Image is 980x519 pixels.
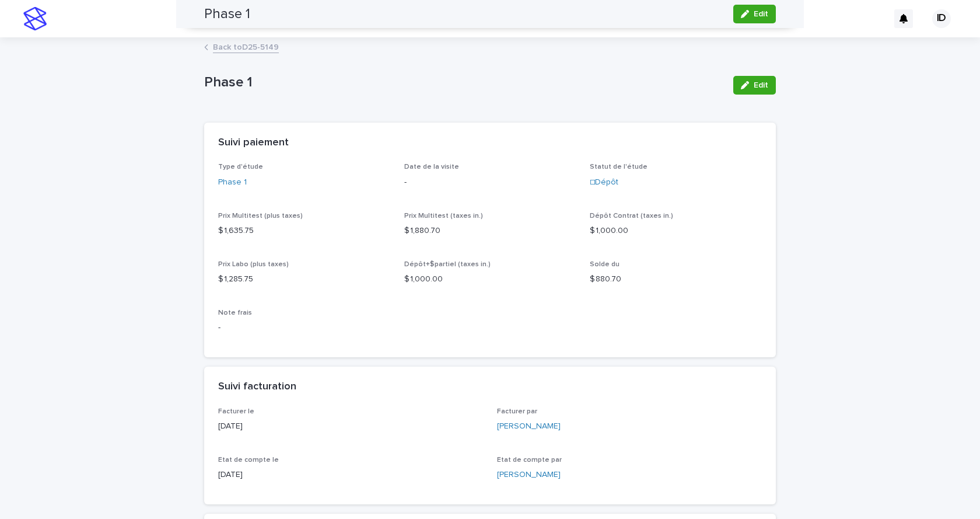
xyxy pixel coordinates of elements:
span: Solde du [590,261,619,268]
p: [DATE] [218,420,483,433]
button: Edit [733,76,776,95]
span: Prix Multitest (taxes in.) [404,213,483,220]
span: Edit [754,81,768,89]
a: [PERSON_NAME] [497,420,561,433]
h2: Suivi paiement [218,137,289,149]
a: [PERSON_NAME] [497,469,561,481]
h2: Suivi facturation [218,381,296,393]
span: Facturer par [497,408,537,415]
p: - [218,322,762,334]
p: $ 1,285.75 [218,273,390,285]
img: stacker-logo-s-only.png [23,7,47,30]
p: $ 1,635.75 [218,225,390,237]
p: - [404,176,576,189]
p: $ 880.70 [590,273,762,285]
span: Etat de compte par [497,457,562,464]
p: $ 1,000.00 [590,225,762,237]
span: Prix Multitest (plus taxes) [218,213,303,220]
a: ☐Dépôt [590,176,618,189]
span: Statut de l'étude [590,163,647,170]
span: Facturer le [218,408,254,415]
p: [DATE] [218,469,483,481]
span: Type d'étude [218,163,263,170]
a: Back toD25-5149 [213,40,279,53]
div: ID [932,9,951,28]
span: Dépôt+$partiel (taxes in.) [404,261,491,268]
span: Note frais [218,309,252,316]
span: Date de la visite [404,163,459,170]
span: Prix Labo (plus taxes) [218,261,289,268]
p: Phase 1 [204,74,724,91]
a: Phase 1 [218,176,247,189]
span: Etat de compte le [218,457,279,464]
p: $ 1,000.00 [404,273,576,285]
p: $ 1,880.70 [404,225,576,237]
span: Dépôt Contrat (taxes in.) [590,213,673,220]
